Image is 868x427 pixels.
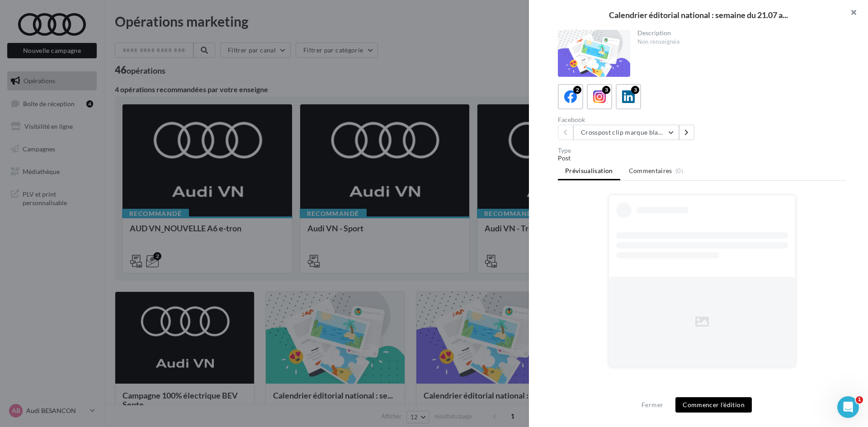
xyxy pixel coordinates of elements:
[638,399,667,410] button: Fermer
[837,396,859,418] iframe: Intercom live chat
[631,86,639,94] div: 3
[573,125,679,140] button: Crosspost clip marque blanche Canal+ Sport
[856,396,863,404] span: 1
[558,117,698,123] div: Facebook
[637,38,840,46] div: Non renseignée
[637,30,840,36] div: Description
[558,154,846,163] div: Post
[602,86,610,94] div: 3
[675,167,683,174] span: (0)
[629,166,672,175] span: Commentaires
[573,86,581,94] div: 2
[675,397,752,413] button: Commencer l'édition
[558,147,846,154] div: Type
[609,11,788,19] span: Calendrier éditorial national : semaine du 21.07 a...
